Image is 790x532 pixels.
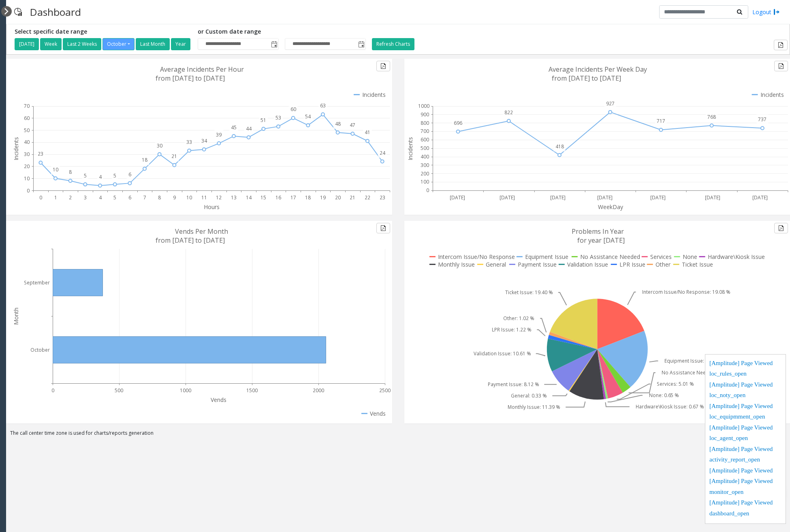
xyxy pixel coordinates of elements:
[705,194,720,201] text: [DATE]
[84,172,87,179] text: 5
[6,429,790,441] div: The call center time zone is used for charts/reports generation
[99,173,102,180] text: 4
[15,28,192,35] h5: Select specific date range
[69,194,72,201] text: 2
[115,387,123,394] text: 500
[421,120,429,126] text: 800
[421,128,429,135] text: 700
[201,194,207,201] text: 11
[709,476,781,487] div: [Amplitude] Page Viewed
[24,279,50,286] text: September
[128,171,131,178] text: 6
[171,153,177,160] text: 21
[372,38,414,50] button: Refresh Charts
[421,111,429,118] text: 900
[474,350,531,357] text: Validation Issue: 10.61 %
[707,113,716,120] text: 768
[269,38,278,50] span: Toggle popup
[128,194,131,201] text: 6
[24,103,30,109] text: 70
[275,114,281,121] text: 53
[173,194,176,201] text: 9
[27,187,30,194] text: 0
[231,194,237,201] text: 13
[664,357,724,364] text: Equipment Issue: 19.49 %
[24,151,30,158] text: 30
[549,65,647,74] text: Average Incidents Per Week Day
[24,139,30,145] text: 40
[774,61,788,71] button: Export to pdf
[709,444,781,455] div: [Amplitude] Page Viewed
[69,169,72,175] text: 8
[12,137,20,160] text: Incidents
[350,194,355,201] text: 21
[418,103,429,109] text: 1000
[376,223,390,233] button: Export to pdf
[773,8,780,16] img: logout
[143,194,146,201] text: 7
[709,498,781,509] div: [Amplitude] Page Viewed
[504,109,513,116] text: 822
[421,136,429,143] text: 600
[365,129,370,136] text: 41
[113,194,116,201] text: 5
[606,100,615,107] text: 927
[774,223,788,233] button: Export to pdf
[426,187,429,194] text: 0
[14,2,22,22] img: pageIcon
[63,38,101,50] button: Last 2 Weeks
[511,392,547,399] text: General: 0.33 %
[505,289,553,296] text: Ticket Issue: 19.40 %
[487,381,539,388] text: Payment Issue: 8.12 %
[500,194,515,201] text: [DATE]
[290,194,296,201] text: 17
[709,466,781,477] div: [Amplitude] Page Viewed
[24,127,30,134] text: 50
[54,194,57,201] text: 1
[142,156,147,163] text: 18
[24,163,30,170] text: 20
[662,369,733,376] text: No Assistance Needed: 3.00 %
[350,122,355,128] text: 47
[752,194,768,201] text: [DATE]
[598,203,623,211] text: WeekDay
[657,118,665,125] text: 717
[454,120,462,126] text: 696
[421,145,429,152] text: 500
[421,179,429,186] text: 100
[709,487,781,498] div: monitor_open
[421,153,429,160] text: 400
[320,102,326,109] text: 63
[421,170,429,177] text: 200
[275,194,281,201] text: 16
[709,434,781,444] div: loc_agent_open
[305,113,311,120] text: 54
[51,387,54,394] text: 0
[186,194,192,201] text: 10
[180,387,191,394] text: 1000
[491,326,531,333] text: LPR Issue: 1.22 %
[84,194,87,201] text: 3
[204,203,220,211] text: Hours
[24,175,30,182] text: 10
[380,150,386,156] text: 24
[158,194,161,201] text: 8
[216,194,222,201] text: 12
[552,74,621,83] text: from [DATE] to [DATE]
[379,387,391,394] text: 2500
[160,65,244,74] text: Average Incidents Per Hour
[260,117,266,124] text: 51
[198,28,366,35] h5: or Custom date range
[758,116,767,123] text: 737
[357,38,365,50] span: Toggle popup
[774,40,788,50] button: Export to pdf
[450,194,465,201] text: [DATE]
[40,38,62,50] button: Week
[709,380,781,391] div: [Amplitude] Page Viewed
[380,194,385,201] text: 23
[171,38,190,50] button: Year
[650,194,666,201] text: [DATE]
[113,172,116,179] text: 5
[320,194,326,201] text: 19
[26,2,85,22] h3: Dashboard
